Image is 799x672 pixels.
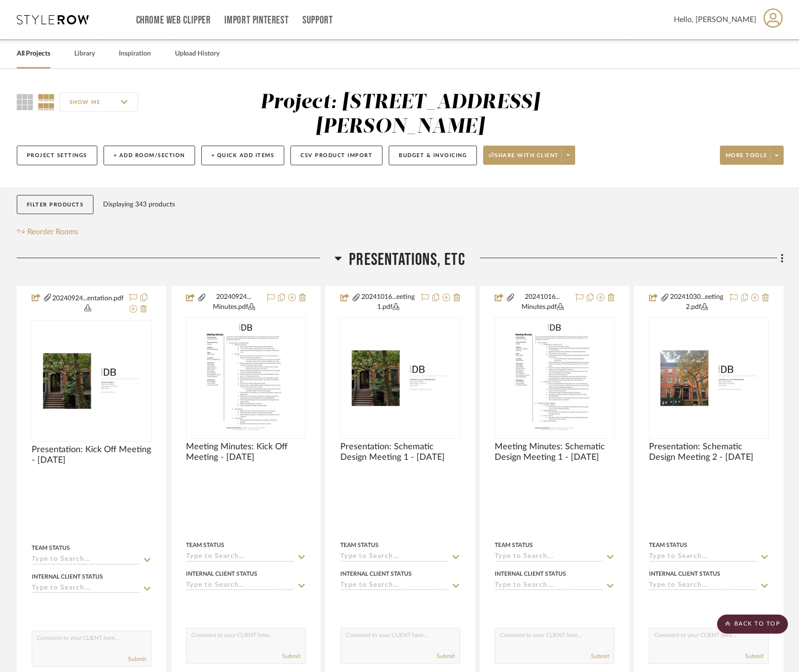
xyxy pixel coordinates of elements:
[437,652,455,661] button: Submit
[74,47,95,60] a: Library
[495,569,566,578] div: Internal Client Status
[489,152,559,166] span: Share with client
[495,581,603,591] input: Type to Search…
[207,292,261,312] button: 20240924... Minutes.pdf
[341,340,459,416] img: Presentation: Schematic Design Meeting 1 - 10.16.2024
[186,541,224,549] div: Team Status
[340,553,449,562] input: Type to Search…
[32,544,70,552] div: Team Status
[340,581,449,591] input: Type to Search…
[650,340,768,416] img: Presentation: Schematic Design Meeting 2 - 10.30.2024
[282,652,301,661] button: Submit
[17,195,94,215] button: Filter Products
[33,343,151,419] img: Presentation: Kick Off Meeting - 09.24.2024
[340,442,460,463] span: Presentation: Schematic Design Meeting 1 - [DATE]
[649,442,769,463] span: Presentation: Schematic Design Meeting 2 - [DATE]
[186,442,306,463] span: Meeting Minutes: Kick Off Meeting - [DATE]
[119,47,151,60] a: Inspiration
[32,444,151,466] span: Presentation: Kick Off Meeting - [DATE]
[361,292,416,312] button: 20241016...eeting 1.pdf
[591,652,609,661] button: Submit
[199,318,292,438] img: Meeting Minutes: Kick Off Meeting - 09.24.2024
[717,615,788,634] scroll-to-top-button: BACK TO TOP
[128,655,146,663] button: Submit
[104,146,195,165] button: + Add Room/Section
[186,553,294,562] input: Type to Search…
[508,318,601,438] img: Meeting Minutes: Schematic Design Meeting 1 - 10.16.2024
[103,195,175,214] div: Displaying 343 products
[32,572,103,581] div: Internal Client Status
[27,226,78,238] span: Reorder Rooms
[649,541,687,549] div: Team Status
[649,581,757,591] input: Type to Search…
[175,47,220,60] a: Upload History
[186,569,257,578] div: Internal Client Status
[302,16,333,24] a: Support
[224,16,289,24] a: Import Pinterest
[349,250,465,270] span: Presentations, ETC
[720,146,784,165] button: More tools
[32,584,140,593] input: Type to Search…
[483,146,575,165] button: Share with client
[186,581,294,591] input: Type to Search…
[745,652,764,661] button: Submit
[649,569,720,578] div: Internal Client Status
[17,226,79,238] button: Reorder Rooms
[52,292,124,315] button: 20240924...entation.pdf
[17,47,50,60] a: All Projects
[495,553,603,562] input: Type to Search…
[674,14,756,25] span: Hello, [PERSON_NAME]
[201,146,285,165] button: + Quick Add Items
[515,292,570,312] button: 20241016... Minutes.pdf
[340,569,412,578] div: Internal Client Status
[17,146,97,165] button: Project Settings
[341,318,460,438] div: 0
[726,152,767,166] span: More tools
[495,442,614,463] span: Meeting Minutes: Schematic Design Meeting 1 - [DATE]
[32,556,140,565] input: Type to Search…
[136,16,211,24] a: Chrome Web Clipper
[260,92,540,137] div: Project: [STREET_ADDRESS][PERSON_NAME]
[389,146,477,165] button: Budget & Invoicing
[495,541,533,549] div: Team Status
[670,292,724,312] button: 20241030...eeting 2.pdf
[649,553,757,562] input: Type to Search…
[340,541,379,549] div: Team Status
[290,146,382,165] button: CSV Product Import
